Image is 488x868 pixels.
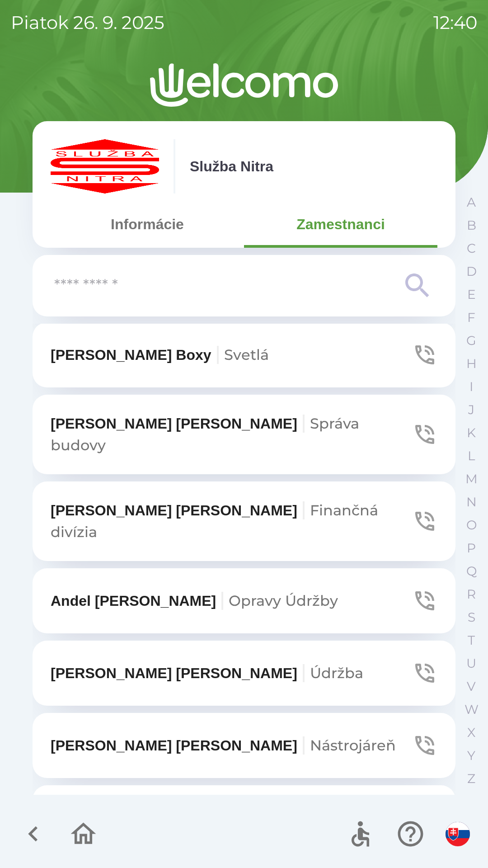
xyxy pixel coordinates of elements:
[51,413,412,456] p: [PERSON_NAME] [PERSON_NAME]
[190,156,273,177] p: Služba Nitra
[446,822,470,846] img: sk flag
[51,208,244,241] button: Informácie
[33,713,455,778] button: [PERSON_NAME] [PERSON_NAME]Nástrojáreň
[51,139,159,193] img: c55f63fc-e714-4e15-be12-dfeb3df5ea30.png
[51,344,269,366] p: [PERSON_NAME] Boxy
[33,322,455,387] button: [PERSON_NAME] BoxySvetlá
[229,592,338,609] span: Opravy Údržby
[51,500,412,543] p: [PERSON_NAME] [PERSON_NAME]
[33,641,455,706] button: [PERSON_NAME] [PERSON_NAME]Údržba
[33,63,455,107] img: Logo
[51,590,338,612] p: Andel [PERSON_NAME]
[51,735,396,756] p: [PERSON_NAME] [PERSON_NAME]
[310,736,396,754] span: Nástrojáreň
[51,662,363,684] p: [PERSON_NAME] [PERSON_NAME]
[33,481,455,561] button: [PERSON_NAME] [PERSON_NAME]Finančná divízia
[433,9,477,36] p: 12:40
[11,9,164,36] p: piatok 26. 9. 2025
[33,568,455,633] button: Andel [PERSON_NAME]Opravy Údržby
[33,395,455,474] button: [PERSON_NAME] [PERSON_NAME]Správa budovy
[224,346,269,363] span: Svetlá
[244,208,437,241] button: Zamestnanci
[310,664,363,682] span: Údržba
